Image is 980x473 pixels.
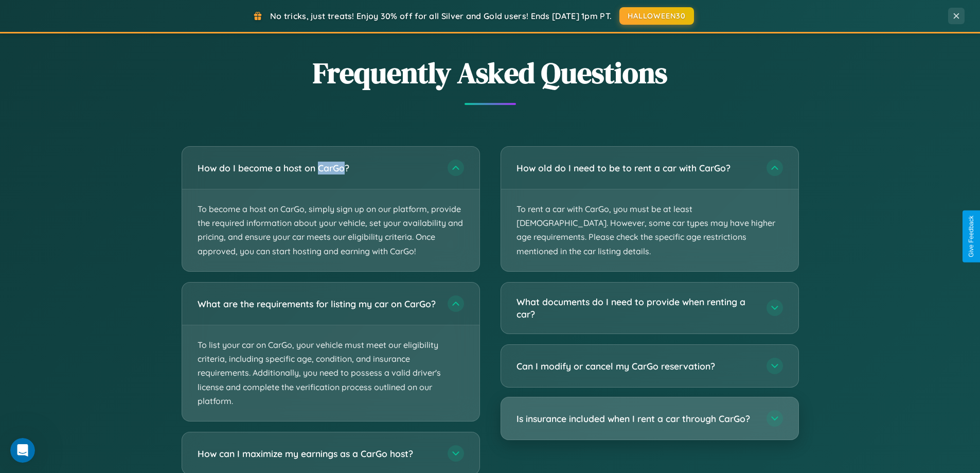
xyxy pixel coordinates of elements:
h3: How can I maximize my earnings as a CarGo host? [198,447,437,460]
h3: Can I modify or cancel my CarGo reservation? [516,360,756,373]
h3: How do I become a host on CarGo? [198,162,437,174]
h3: What documents do I need to provide when renting a car? [516,295,756,321]
button: HALLOWEEN30 [619,7,694,25]
h2: Frequently Asked Questions [182,53,799,93]
h3: Is insurance included when I rent a car through CarGo? [516,412,756,425]
h3: How old do I need to be to rent a car with CarGo? [516,162,756,174]
p: To list your car on CarGo, your vehicle must meet our eligibility criteria, including specific ag... [182,325,479,421]
p: To rent a car with CarGo, you must be at least [DEMOGRAPHIC_DATA]. However, some car types may ha... [501,189,798,271]
p: To become a host on CarGo, simply sign up on our platform, provide the required information about... [182,189,479,271]
h3: What are the requirements for listing my car on CarGo? [198,297,437,310]
div: Give Feedback [968,216,975,257]
iframe: Intercom live chat [10,438,35,463]
span: No tricks, just treats! Enjoy 30% off for all Silver and Gold users! Ends [DATE] 1pm PT. [270,11,612,21]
